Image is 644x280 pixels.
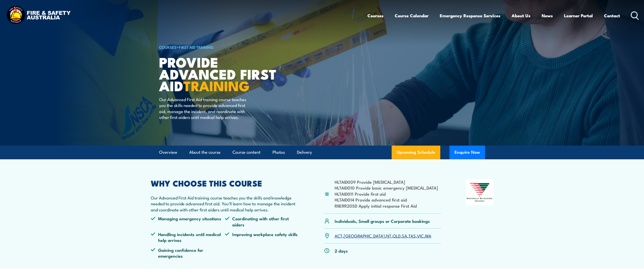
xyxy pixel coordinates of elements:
[392,146,440,159] a: Upcoming Schedule
[393,232,401,239] a: QLD
[151,215,225,227] li: Managing emergency situations
[408,232,416,239] a: TAS
[335,232,342,239] a: ACT
[179,44,214,50] a: First Aid Training
[335,233,431,239] p: , , , , , , ,
[512,9,530,22] a: About Us
[466,179,494,205] img: Nationally Recognised Training logo.
[604,9,620,22] a: Contact
[151,231,225,243] li: Handling incidents until medical help arrives
[402,232,407,239] a: SA
[367,9,383,22] a: Courses
[151,179,299,186] h2: WHY CHOOSE THIS COURSE
[395,9,429,22] a: Course Calendar
[272,146,285,159] a: Photos
[449,146,485,159] button: Enquire Now
[335,203,438,209] li: RIIERR205D Apply initial response First Aid
[159,44,176,50] a: COURSES
[335,191,438,197] li: HLTAID011 Provide first aid
[151,195,299,212] p: Our Advanced First Aid training course teaches you the skills and knowledge needed to provide adv...
[425,232,431,239] a: WA
[440,9,500,22] a: Emergency Response Services
[335,248,348,254] p: 2 days
[159,44,285,50] h6: >
[189,146,221,159] a: About the course
[225,215,299,227] li: Coordinating with other first aiders
[344,232,385,239] a: [GEOGRAPHIC_DATA]
[542,9,553,22] a: News
[386,232,391,239] a: NT
[159,56,285,91] h1: Provide Advanced First Aid
[151,247,225,259] li: Gaining confidence for emergencies
[335,218,430,224] p: Individuals, Small groups or Corporate bookings
[183,75,250,96] strong: TRAINING
[564,9,593,22] a: Learner Portal
[159,96,252,120] p: Our Advanced First Aid training course teaches you the skills needed to provide advanced first ai...
[232,146,261,159] a: Course content
[335,185,438,191] li: HLTAID010 Provide basic emergency [MEDICAL_DATA]
[335,179,438,185] li: HLTAID009 Provide [MEDICAL_DATA]
[335,197,438,203] li: HLTAID014 Provide advanced first aid
[297,146,312,159] a: Delivery
[417,232,424,239] a: VIC
[225,231,299,243] li: Improving workplace safety skills
[159,146,177,159] a: Overview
